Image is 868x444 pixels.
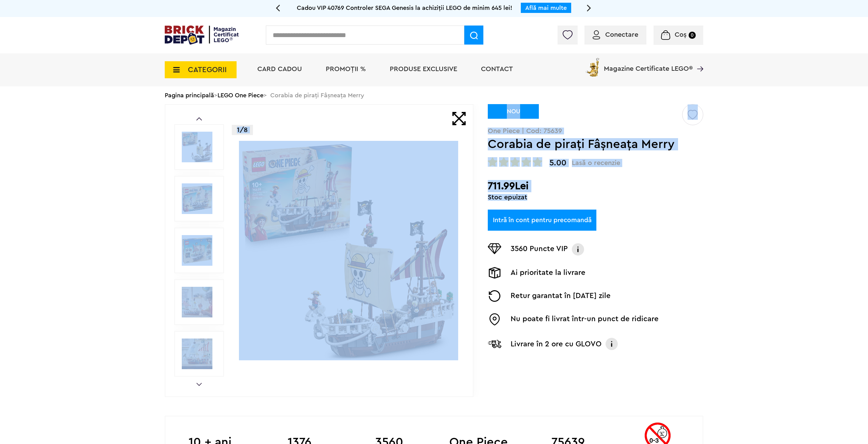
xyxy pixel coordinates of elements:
span: CATEGORII [188,66,227,73]
a: Produse exclusive [390,66,457,72]
img: Info livrare cu GLOVO [605,337,618,351]
a: Conectare [593,31,638,38]
a: Prev [196,117,202,120]
p: Livrare în 2 ore cu GLOVO [511,339,601,349]
img: Livrare [488,267,501,279]
div: Stoc epuizat [488,194,703,201]
p: Nu poate fi livrat într-un punct de ridicare [511,313,659,326]
a: Magazine Certificate LEGO® [693,56,703,63]
p: Ai prioritate la livrare [511,267,585,279]
img: Evaluare cu stele [521,157,531,167]
img: Easybox [488,313,501,326]
img: Evaluare cu stele [488,157,497,167]
span: Conectare [605,31,638,38]
img: Corabia de piraţi Fâşneaţa Merry [239,141,458,360]
p: 1/8 [232,125,253,135]
img: Corabia de piraţi Fâşneaţa Merry [182,132,212,162]
img: Returnare [488,290,501,302]
span: Magazine Certificate LEGO® [604,56,693,72]
p: One Piece | Cod: 75639 [488,128,703,134]
a: LEGO One Piece [218,92,263,98]
span: 5.00 [549,159,566,167]
p: 3560 Puncte VIP [511,243,568,256]
a: Contact [481,66,513,72]
a: Pagina principală [165,92,214,98]
div: > > Corabia de piraţi Fâşneaţa Merry [165,86,703,104]
img: Corabia de piraţi Fâşneaţa Merry [182,183,212,214]
div: NOU [488,104,539,119]
img: Livrare Glovo [488,340,501,348]
a: Next [196,383,202,386]
a: Intră în cont pentru precomandă [488,210,596,231]
h2: 711.99Lei [488,180,703,192]
img: Info VIP [571,243,585,256]
small: 0 [689,32,696,39]
img: Evaluare cu stele [499,157,509,167]
p: Retur garantat în [DATE] zile [511,290,611,302]
img: Puncte VIP [488,243,501,254]
img: Evaluare cu stele [510,157,520,167]
a: PROMOȚII % [326,66,366,72]
a: Card Cadou [257,66,302,72]
span: Lasă o recenzie [572,159,620,167]
span: Coș [675,31,687,38]
img: LEGO One Piece Corabia de piraţi Fâşneaţa Merry [182,339,212,369]
img: Corabia de piraţi Fâşneaţa Merry LEGO 75639 [182,235,212,266]
img: Evaluare cu stele [533,157,542,167]
img: Seturi Lego Corabia de piraţi Fâşneaţa Merry [182,287,212,317]
span: Cadou VIP 40769 Controler SEGA Genesis la achiziții LEGO de minim 645 lei! [297,5,512,11]
a: Află mai multe [525,5,567,11]
h1: Corabia de piraţi Fâşneaţa Merry [488,138,681,150]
